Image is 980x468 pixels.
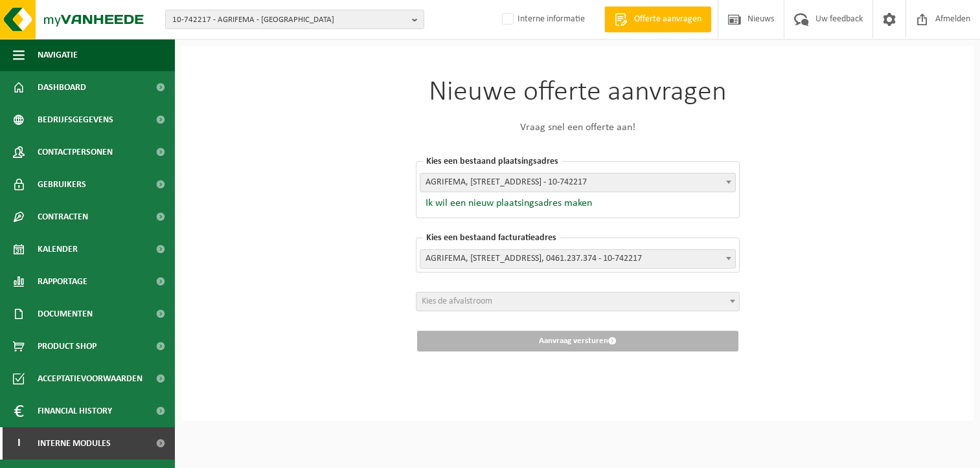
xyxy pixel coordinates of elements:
[38,330,97,362] span: Product Shop
[38,298,93,330] span: Documenten
[38,201,88,233] span: Contracten
[38,136,113,168] span: Contactpersonen
[420,173,736,192] span: AGRIFEMA, TEMPELHOFSTRAAT 7, MIDDELKERKE - 10-742217
[420,197,592,210] button: Ik wil een nieuw plaatsingsadres maken
[38,265,87,298] span: Rapportage
[423,233,560,243] span: Kies een bestaand facturatieadres
[38,362,142,395] span: Acceptatievoorwaarden
[172,10,407,30] span: 10-742217 - AGRIFEMA - [GEOGRAPHIC_DATA]
[420,173,735,192] span: AGRIFEMA, TEMPELHOFSTRAAT 7, MIDDELKERKE - 10-742217
[420,249,736,269] span: AGRIFEMA, TEMPELHOFSTRAAT 7, MIDDELKERKE, 0461.237.374 - 10-742217
[38,71,86,104] span: Dashboard
[38,233,78,265] span: Kalender
[417,331,738,351] button: Aanvraag versturen
[422,296,492,306] span: Kies de afvalstroom
[416,120,740,135] p: Vraag snel een offerte aan!
[604,6,711,32] a: Offerte aanvragen
[38,427,111,460] span: Interne modules
[38,39,78,71] span: Navigatie
[165,10,424,29] button: 10-742217 - AGRIFEMA - [GEOGRAPHIC_DATA]
[631,13,705,26] span: Offerte aanvragen
[38,168,86,201] span: Gebruikers
[13,427,25,460] span: I
[499,10,585,29] label: Interne informatie
[38,395,112,427] span: Financial History
[38,104,113,136] span: Bedrijfsgegevens
[420,250,735,268] span: AGRIFEMA, TEMPELHOFSTRAAT 7, MIDDELKERKE, 0461.237.374 - 10-742217
[423,157,562,166] span: Kies een bestaand plaatsingsadres
[416,78,740,107] h1: Nieuwe offerte aanvragen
